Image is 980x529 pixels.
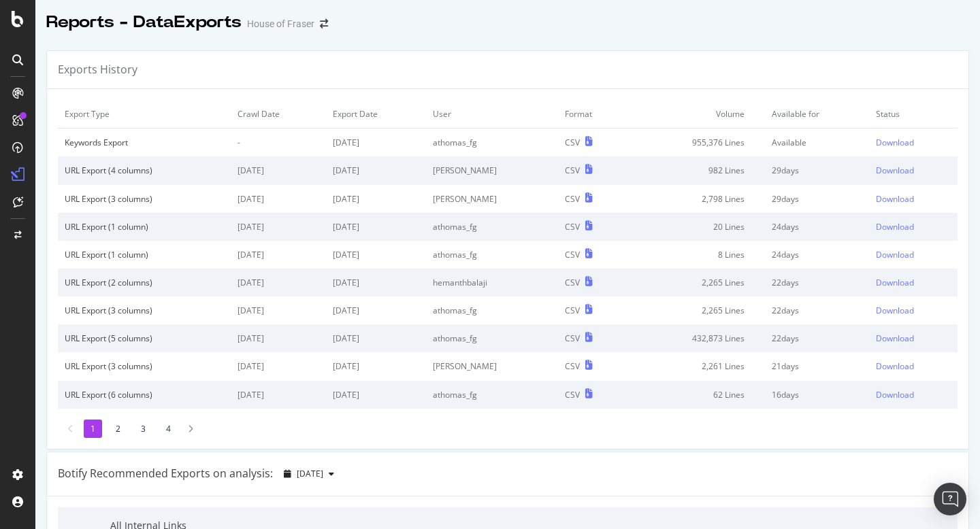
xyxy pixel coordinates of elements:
td: [DATE] [231,185,326,213]
div: CSV [565,249,580,260]
td: 62 Lines [629,381,765,409]
td: athomas_fg [426,241,558,269]
div: Download [876,305,914,316]
a: Download [876,360,951,372]
div: URL Export (3 columns) [65,305,224,316]
td: athomas_fg [426,129,558,157]
div: URL Export (1 column) [65,221,224,233]
div: Keywords Export [65,137,224,148]
div: URL Export (6 columns) [65,389,224,400]
li: 1 [84,420,102,438]
td: [DATE] [231,213,326,241]
td: [DATE] [231,352,326,380]
td: 2,261 Lines [629,352,765,380]
td: 21 days [765,352,870,380]
td: [DATE] [231,269,326,296]
a: Download [876,193,951,205]
div: Reports - DataExports [46,11,242,34]
td: [DATE] [326,352,426,380]
td: [DATE] [326,241,426,269]
li: 2 [109,420,127,438]
td: [DATE] [326,381,426,409]
td: - [231,129,326,157]
td: [DATE] [231,381,326,409]
div: CSV [565,277,580,288]
li: 3 [134,420,152,438]
td: [DATE] [326,185,426,213]
td: [PERSON_NAME] [426,185,558,213]
div: URL Export (1 column) [65,249,224,260]
td: [DATE] [231,296,326,324]
div: CSV [565,305,580,316]
td: [PERSON_NAME] [426,352,558,380]
td: 982 Lines [629,156,765,184]
div: CSV [565,360,580,372]
a: Download [876,165,951,176]
td: Export Date [326,100,426,129]
td: Volume [629,100,765,129]
td: Format [558,100,629,129]
td: 8 Lines [629,241,765,269]
td: 22 days [765,296,870,324]
td: [DATE] [231,324,326,352]
td: [DATE] [231,156,326,184]
div: Download [876,221,914,233]
div: Available [772,137,863,148]
td: athomas_fg [426,296,558,324]
a: Download [876,332,951,344]
td: Available for [765,100,870,129]
div: Open Intercom Messenger [934,483,966,515]
div: Download [876,165,914,176]
td: 2,265 Lines [629,269,765,296]
div: Botify Recommended Exports on analysis: [58,466,273,481]
td: [DATE] [231,241,326,269]
li: 4 [159,420,178,438]
td: 29 days [765,156,870,184]
div: URL Export (4 columns) [65,165,224,176]
td: Status [869,100,958,129]
div: Download [876,249,914,260]
a: Download [876,389,951,400]
div: CSV [565,221,580,233]
div: Download [876,332,914,344]
div: CSV [565,137,580,148]
td: 29 days [765,185,870,213]
a: Download [876,249,951,260]
div: CSV [565,193,580,205]
td: 2,265 Lines [629,296,765,324]
td: Export Type [58,100,231,129]
td: [DATE] [326,129,426,157]
div: URL Export (5 columns) [65,332,224,344]
td: Crawl Date [231,100,326,129]
div: URL Export (3 columns) [65,193,224,205]
td: 2,798 Lines [629,185,765,213]
td: 22 days [765,324,870,352]
td: athomas_fg [426,324,558,352]
div: URL Export (3 columns) [65,360,224,372]
td: [DATE] [326,296,426,324]
td: 24 days [765,213,870,241]
td: athomas_fg [426,213,558,241]
td: [DATE] [326,213,426,241]
div: CSV [565,165,580,176]
td: [DATE] [326,156,426,184]
td: [DATE] [326,324,426,352]
td: athomas_fg [426,381,558,409]
td: [DATE] [326,269,426,296]
div: URL Export (2 columns) [65,277,224,288]
div: Download [876,193,914,205]
div: CSV [565,332,580,344]
td: 955,376 Lines [629,129,765,157]
td: User [426,100,558,129]
a: Download [876,221,951,233]
td: [PERSON_NAME] [426,156,558,184]
a: Download [876,277,951,288]
a: Download [876,305,951,316]
div: CSV [565,389,580,400]
div: House of Fraser [247,17,314,31]
div: Download [876,389,914,400]
div: Download [876,360,914,372]
div: arrow-right-arrow-left [320,19,328,29]
div: Exports History [58,62,137,78]
td: 20 Lines [629,213,765,241]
